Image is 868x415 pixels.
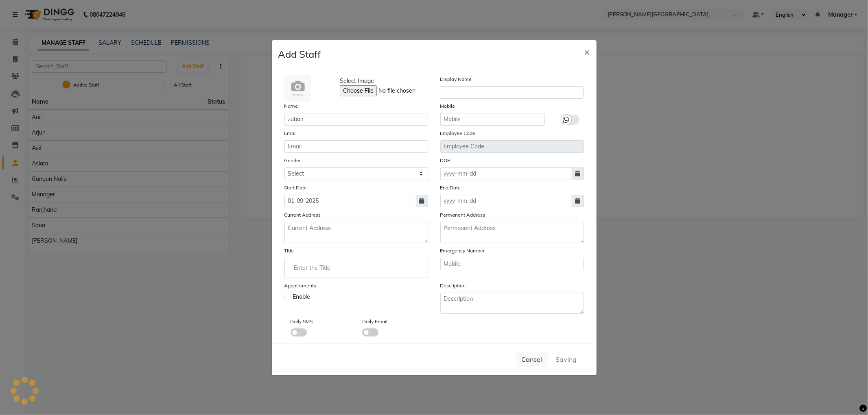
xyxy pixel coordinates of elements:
[440,167,572,180] input: yyyy-mm-dd
[440,130,476,137] label: Employee Code
[440,211,485,219] label: Permanent Address
[440,258,584,270] input: Mobile
[284,211,321,219] label: Current Address
[284,157,301,164] label: Gender
[284,75,311,102] img: Cinque Terre
[284,130,297,137] label: Email
[440,113,545,126] input: Mobile
[578,40,597,63] button: Close
[284,113,428,126] input: Name
[284,184,307,191] label: Start Date
[440,157,451,164] label: DOB
[440,140,584,153] input: Employee Code
[284,282,317,289] label: Appointments
[340,77,374,85] span: Select Image
[278,47,321,61] h4: Add Staff
[288,260,424,276] input: Enter the Title
[440,282,466,289] label: Description
[293,293,310,301] span: Enable
[284,140,428,153] input: Email
[440,195,572,207] input: yyyy-mm-dd
[440,102,455,110] label: Mobile
[340,85,450,96] input: Select Image
[516,352,548,367] button: Cancel
[284,102,298,110] label: Name
[440,184,461,191] label: End Date
[362,318,387,325] label: Daily Email
[284,195,416,207] input: yyyy-mm-dd
[291,318,313,325] label: Daily SMS
[284,247,294,254] label: Title
[440,247,485,254] label: Emergency Number
[440,76,472,83] label: Display Name
[584,46,590,58] span: ×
